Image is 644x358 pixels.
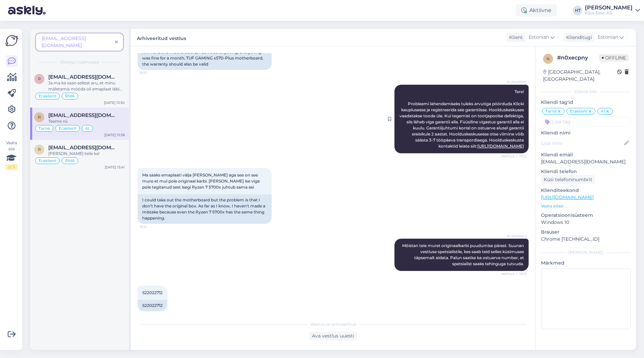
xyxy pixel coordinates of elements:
div: HT [573,6,582,15]
p: Kliendi tag'id [541,99,631,106]
span: realsandervaldur@gmail.com [48,74,118,80]
img: Askly Logo [5,34,18,47]
span: Nähtud ✓ 15:15 [501,271,527,276]
span: AI Assistent [501,233,527,238]
span: Eraklient [59,126,76,130]
span: Eraklient [39,94,56,98]
div: Ja ma ka saan sellest aru, et minu mäletamis mööda oli emaplaat läbi järelmaksu, ja see võib tegi... [48,80,125,92]
span: AI Assistent [501,79,527,84]
span: 15:14 [140,224,165,229]
a: [URL][DOMAIN_NAME] [541,194,594,200]
p: Chrome [TECHNICAL_ID] [541,236,631,243]
div: Klienditugi [563,34,592,41]
div: S22022712 [138,300,167,311]
span: Estonian [529,34,549,41]
a: [URL][DOMAIN_NAME] [477,144,524,149]
span: n [546,56,550,61]
span: Offline [599,54,629,62]
div: Küsi telefoninumbrit [541,175,595,184]
span: AI [601,109,605,113]
span: Nähtud ✓ 15:12 [501,154,527,159]
div: Vaata siia [5,140,17,170]
span: Tarne [545,109,557,113]
input: Lisa nimi [541,140,623,147]
span: r [38,76,41,81]
div: Kliendi info [541,89,631,95]
div: Klick Eesti AS [585,10,633,16]
p: Operatsioonisüsteem [541,212,631,219]
label: Arhiveeritud vestlus [137,33,186,42]
div: Klient [506,34,523,41]
p: Kliendi telefon [541,168,631,175]
div: I could take out the motherboard but the problem is that I don't have the original box. As far as... [138,194,272,224]
div: # n0xecpny [557,54,599,62]
p: Windows 10 [541,219,631,226]
a: [PERSON_NAME]Klick Eesti AS [585,5,640,16]
span: RMA [65,94,75,98]
div: Aktiivne [516,4,557,16]
span: Mõistan teie muret originaalkarbi puudumise pärast. Suunan vestluse spetsialistile, kes saab teid... [402,243,525,266]
p: Brauser [541,229,631,236]
span: Eraklient [570,109,588,113]
span: Tarne [39,126,50,130]
div: [PERSON_NAME] teile ka! [48,151,125,157]
span: 15:12 [140,70,165,75]
p: Märkmed [541,260,631,267]
p: Klienditeekond [541,187,631,194]
p: Kliendi nimi [541,129,631,136]
span: AI [85,126,90,130]
div: [PERSON_NAME] [541,249,631,255]
div: [DATE] 13:41 [105,165,125,170]
div: [DATE] 15:38 [104,132,125,137]
p: Vaata edasi ... [541,203,631,209]
p: [EMAIL_ADDRESS][DOMAIN_NAME] [541,158,631,165]
p: Kliendi email [541,151,631,158]
span: Estonian [598,34,618,41]
span: realsandervaldur@gmail.com [48,112,118,118]
div: Teeme nii. [48,118,125,124]
div: 2 / 3 [5,164,17,170]
span: Vestlus on arhiveeritud [310,321,356,327]
span: realsandervaldur@gmail.com [48,145,118,151]
span: r [38,147,41,152]
span: r [38,115,41,120]
div: [GEOGRAPHIC_DATA], [GEOGRAPHIC_DATA] [543,69,617,83]
span: [EMAIL_ADDRESS][DOMAIN_NAME] [42,35,86,48]
span: Ma saaks emaplaati välja [PERSON_NAME] aga see on see mure et mul pole originaal karbi. [PERSON_N... [142,172,261,190]
div: [PERSON_NAME] [585,5,633,10]
div: [DATE] 13:30 [104,100,125,105]
div: Ava vestlus uuesti [309,331,357,341]
input: Lisa tag [541,117,631,127]
span: RMA [65,159,75,163]
span: S22022712 [142,290,163,295]
span: Otsingu tulemused [60,59,99,65]
span: Eraklient [39,159,56,163]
